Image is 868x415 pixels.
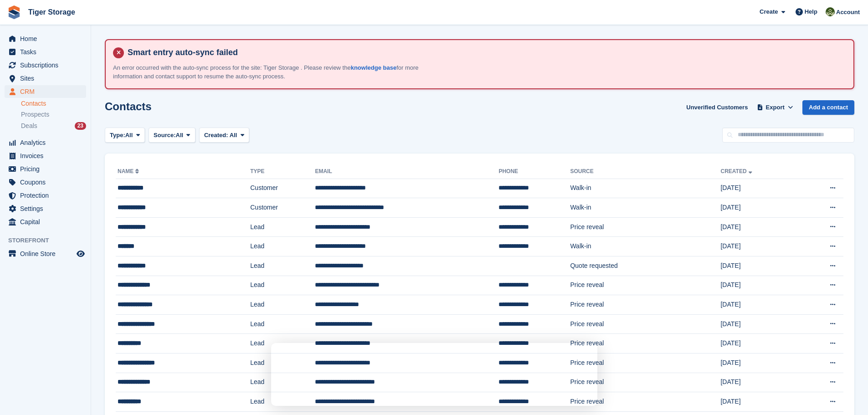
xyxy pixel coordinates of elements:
[570,198,720,218] td: Walk-in
[720,334,798,354] td: [DATE]
[20,46,75,58] span: Tasks
[21,99,86,108] a: Contacts
[570,334,720,354] td: Price reveal
[75,122,86,130] div: 23
[5,32,86,45] a: menu
[20,59,75,72] span: Subscriptions
[250,217,315,237] td: Lead
[154,131,175,140] span: Source:
[20,149,75,162] span: Invoices
[105,128,145,143] button: Type: All
[21,121,86,131] a: Deals 23
[7,5,21,19] img: stora-icon-8386f47178a22dfd0bd8f6a31ec36ba5ce8667c1dd55bd0f319d3a0aa187defe.svg
[570,295,720,315] td: Price reveal
[5,46,86,58] a: menu
[570,276,720,295] td: Price reveal
[20,163,75,175] span: Pricing
[720,373,798,392] td: [DATE]
[826,7,835,16] img: Matthew Ellwood
[250,256,315,276] td: Lead
[5,163,86,175] a: menu
[118,168,141,174] a: Name
[802,100,854,115] a: Add a contact
[20,176,75,189] span: Coupons
[250,276,315,295] td: Lead
[5,136,86,149] a: menu
[720,179,798,198] td: [DATE]
[5,59,86,72] a: menu
[250,164,315,179] th: Type
[720,198,798,218] td: [DATE]
[570,314,720,334] td: Price reveal
[720,295,798,315] td: [DATE]
[75,248,86,259] a: Preview store
[8,236,91,245] span: Storefront
[805,7,817,16] span: Help
[683,100,751,115] a: Unverified Customers
[250,354,315,373] td: Lead
[5,247,86,260] a: menu
[5,215,86,228] a: menu
[570,392,720,412] td: Price reveal
[113,63,432,81] p: An error occurred with the auto-sync process for the site: Tiger Storage . Please review the for ...
[250,373,315,392] td: Lead
[766,103,785,112] span: Export
[204,132,228,138] span: Created:
[720,168,754,174] a: Created
[836,8,860,17] span: Account
[720,237,798,256] td: [DATE]
[5,189,86,202] a: menu
[755,100,795,115] button: Export
[20,32,75,45] span: Home
[570,237,720,256] td: Walk-in
[124,47,846,58] h4: Smart entry auto-sync failed
[250,198,315,218] td: Customer
[250,295,315,315] td: Lead
[20,189,75,202] span: Protection
[110,131,125,140] span: Type:
[5,202,86,215] a: menu
[250,392,315,412] td: Lead
[20,202,75,215] span: Settings
[105,100,152,113] h1: Contacts
[250,334,315,354] td: Lead
[720,217,798,237] td: [DATE]
[21,122,37,130] span: Deals
[351,64,396,71] a: knowledge base
[5,149,86,162] a: menu
[720,314,798,334] td: [DATE]
[570,256,720,276] td: Quote requested
[315,164,498,179] th: Email
[176,131,184,140] span: All
[720,354,798,373] td: [DATE]
[5,72,86,85] a: menu
[20,136,75,149] span: Analytics
[720,392,798,412] td: [DATE]
[570,217,720,237] td: Price reveal
[21,110,49,119] span: Prospects
[250,237,315,256] td: Lead
[199,128,249,143] button: Created: All
[5,85,86,98] a: menu
[570,354,720,373] td: Price reveal
[720,276,798,295] td: [DATE]
[271,343,597,406] iframe: Survey by David from Stora
[20,247,75,260] span: Online Store
[25,5,79,20] a: Tiger Storage
[230,132,237,138] span: All
[20,72,75,85] span: Sites
[149,128,195,143] button: Source: All
[570,164,720,179] th: Source
[125,131,133,140] span: All
[5,176,86,189] a: menu
[250,314,315,334] td: Lead
[570,179,720,198] td: Walk-in
[20,85,75,98] span: CRM
[20,215,75,228] span: Capital
[21,110,86,119] a: Prospects
[570,373,720,392] td: Price reveal
[498,164,570,179] th: Phone
[250,179,315,198] td: Customer
[760,7,778,16] span: Create
[720,256,798,276] td: [DATE]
